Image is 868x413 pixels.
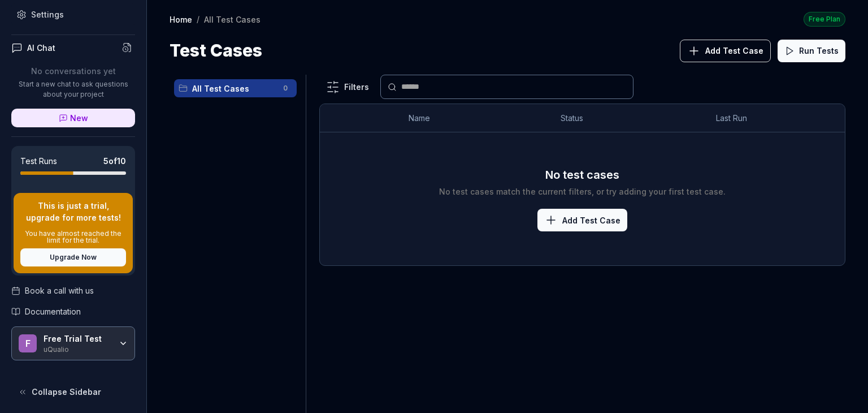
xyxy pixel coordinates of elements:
span: New [70,112,88,124]
a: Settings [11,3,135,25]
button: FFree Trial TestuQualio [11,326,135,360]
h4: AI Chat [27,42,55,54]
a: New [11,109,135,127]
span: 5 of 10 [103,155,126,167]
span: Documentation [25,306,81,317]
button: Collapse Sidebar [11,381,135,403]
a: Book a call with us [11,285,135,296]
a: Documentation [11,306,135,317]
button: Filters [319,76,376,98]
div: Free Trial Test [44,334,111,344]
span: Book a call with us [25,285,94,296]
p: Start a new chat to ask questions about your project [11,79,135,100]
div: All Test Cases [204,14,261,25]
div: Settings [31,8,64,20]
p: No conversations yet [11,65,135,77]
p: This is just a trial, upgrade for more tests! [20,200,126,223]
div: Free Plan [804,12,845,27]
button: Add Test Case [680,40,771,62]
button: Run Tests [778,40,845,62]
span: F [19,334,37,352]
th: Last Run [705,104,822,132]
div: No test cases match the current filters, or try adding your first test case. [439,186,726,197]
p: You have almost reached the limit for the trial. [20,230,126,244]
h5: Test Runs [20,156,57,166]
button: Add Test Case [537,209,627,231]
span: Add Test Case [562,214,620,226]
div: uQualio [44,344,111,353]
h3: No test cases [545,166,619,183]
span: Collapse Sidebar [32,386,101,398]
th: Name [397,104,549,132]
span: 0 [279,81,292,95]
a: Home [170,14,192,25]
span: Add Test Case [705,45,763,57]
button: Free Plan [804,11,845,27]
div: / [197,14,199,25]
th: Status [549,104,705,132]
h1: Test Cases [170,38,262,63]
button: Upgrade Now [20,248,126,266]
span: All Test Cases [192,83,276,94]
